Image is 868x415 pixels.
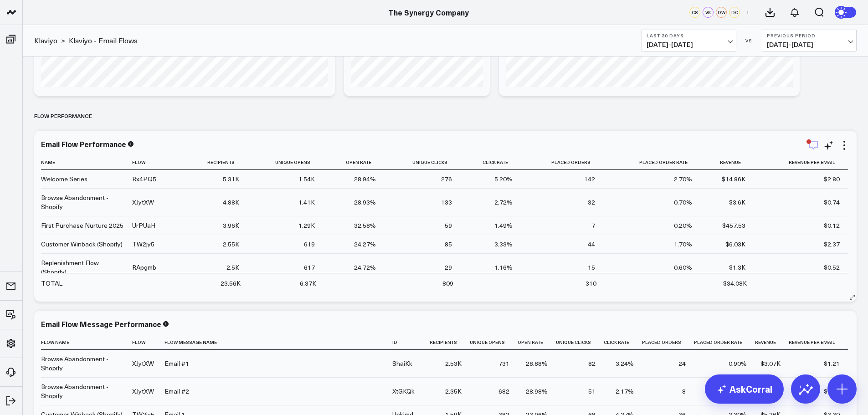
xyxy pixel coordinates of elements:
[616,387,634,396] div: 2.17%
[184,155,247,170] th: Recipients
[384,155,460,170] th: Unique Clicks
[445,387,462,396] div: 2.35K
[41,258,124,277] div: Replenishment Flow (Shopify)
[689,7,700,18] div: CS
[526,359,548,368] div: 28.88%
[41,193,124,211] div: Browse Abandonment - Shopify
[132,387,154,396] div: XJytXW
[442,279,453,288] div: 809
[132,221,155,230] div: UrPUaH
[642,335,694,350] th: Placed Orders
[392,335,430,350] th: Id
[164,335,392,350] th: Flow Message Name
[494,198,513,207] div: 2.72%
[824,221,840,230] div: $0.12
[746,9,750,15] span: +
[132,198,154,207] div: XJytXW
[354,240,376,249] div: 24.27%
[603,155,700,170] th: Placed Order Rate
[824,359,840,368] div: $1.21
[41,155,132,170] th: Name
[41,240,123,249] div: Customer Winback (Shopify)
[323,155,384,170] th: Open Rate
[518,335,556,350] th: Open Rate
[392,359,412,368] div: ShaiKk
[441,174,452,184] div: 276
[41,354,124,373] div: Browse Abandonment - Shopify
[221,279,241,288] div: 23.56K
[41,221,123,230] div: First Purchase Nurture 2025
[298,221,315,230] div: 1.29K
[304,263,315,272] div: 617
[588,240,595,249] div: 44
[604,335,642,350] th: Click Rate
[729,7,740,18] div: DC
[824,198,840,207] div: $0.74
[723,279,747,288] div: $34.08K
[588,387,596,396] div: 51
[430,335,470,350] th: Recipients
[824,263,840,272] div: $0.52
[556,335,604,350] th: Unique Clicks
[223,198,239,207] div: 4.88K
[678,359,686,368] div: 24
[164,387,189,396] div: Email #2
[445,240,452,249] div: 85
[722,174,745,184] div: $14.86K
[616,359,634,368] div: 3.24%
[498,359,509,368] div: 731
[388,7,469,17] a: The Synergy Company
[300,279,316,288] div: 6.37K
[164,359,189,368] div: Email #1
[725,240,745,249] div: $6.03K
[588,263,595,272] div: 15
[729,198,745,207] div: $3.6K
[41,319,161,329] div: Email Flow Message Performance
[41,174,87,184] div: Welcome Series
[392,387,415,396] div: XtGKQk
[729,359,747,368] div: 0.90%
[521,155,603,170] th: Placed Orders
[34,36,65,46] div: >
[132,263,156,272] div: RApgmb
[226,263,239,272] div: 2.5K
[498,387,509,396] div: 682
[674,240,692,249] div: 1.70%
[591,221,595,230] div: 7
[494,174,513,184] div: 5.20%
[647,33,731,38] b: Last 30 Days
[304,240,315,249] div: 619
[754,155,848,170] th: Revenue Per Email
[767,33,852,38] b: Previous Period
[700,155,754,170] th: Revenue
[588,198,595,207] div: 32
[41,335,132,350] th: Flow Name
[762,30,857,51] button: Previous Period[DATE]-[DATE]
[526,387,548,396] div: 28.98%
[41,279,62,288] div: TOTAL
[460,155,521,170] th: Click Rate
[494,240,513,249] div: 3.33%
[470,335,518,350] th: Unique Opens
[445,359,462,368] div: 2.53K
[41,139,126,149] div: Email Flow Performance
[584,174,595,184] div: 142
[682,387,686,396] div: 8
[588,359,596,368] div: 82
[132,155,184,170] th: Flow
[298,198,315,207] div: 1.41K
[703,7,714,18] div: VK
[741,38,757,43] div: VS
[824,174,840,184] div: $2.80
[586,279,596,288] div: 310
[824,240,840,249] div: $2.37
[674,198,692,207] div: 0.70%
[41,382,124,400] div: Browse Abandonment - Shopify
[674,174,692,184] div: 2.70%
[716,7,727,18] div: DW
[441,198,452,207] div: 133
[722,221,745,230] div: $457.53
[705,374,784,404] a: AskCorral
[445,221,452,230] div: 59
[223,240,239,249] div: 2.55K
